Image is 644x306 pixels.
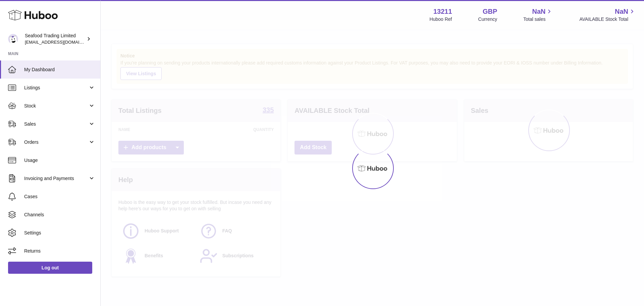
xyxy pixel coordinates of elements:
img: internalAdmin-13211@internal.huboo.com [8,34,18,44]
span: AVAILABLE Stock Total [579,16,636,23]
span: [EMAIL_ADDRESS][DOMAIN_NAME] [25,39,99,45]
span: NaN [615,7,628,16]
div: Currency [478,16,497,23]
span: My Dashboard [24,67,95,73]
a: NaN Total sales [523,7,553,23]
span: Listings [24,85,88,91]
a: Log out [8,262,92,274]
span: Stock [24,103,88,109]
span: Settings [24,230,95,236]
div: Huboo Ref [430,16,452,23]
span: Invoicing and Payments [24,175,88,182]
span: Sales [24,121,88,127]
span: Channels [24,212,95,218]
span: Usage [24,157,95,164]
strong: 13211 [433,7,452,16]
span: Cases [24,193,95,200]
span: Total sales [523,16,553,23]
strong: GBP [483,7,497,16]
span: Orders [24,139,88,145]
a: NaN AVAILABLE Stock Total [579,7,636,23]
span: NaN [532,7,545,16]
div: Seafood Trading Limited [25,33,85,45]
span: Returns [24,248,95,254]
